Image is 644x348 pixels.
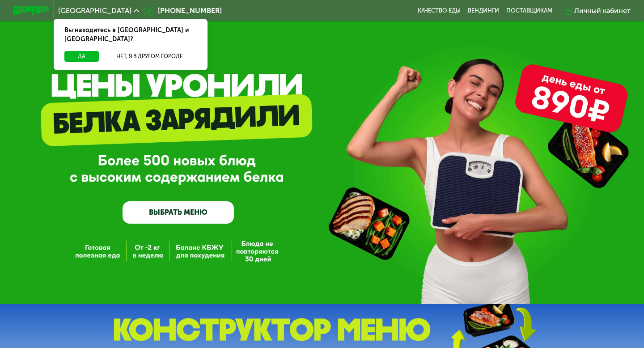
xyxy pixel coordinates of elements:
span: [GEOGRAPHIC_DATA] [58,7,131,14]
div: поставщикам [506,7,552,14]
div: Вы находитесь в [GEOGRAPHIC_DATA] и [GEOGRAPHIC_DATA]? [54,19,208,51]
button: Да [64,51,99,62]
div: Личный кабинет [574,5,631,16]
a: Качество еды [418,7,461,14]
button: Нет, я в другом городе [102,51,197,62]
a: ВЫБРАТЬ МЕНЮ [123,201,234,224]
a: [PHONE_NUMBER] [144,5,222,16]
a: Вендинги [468,7,499,14]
